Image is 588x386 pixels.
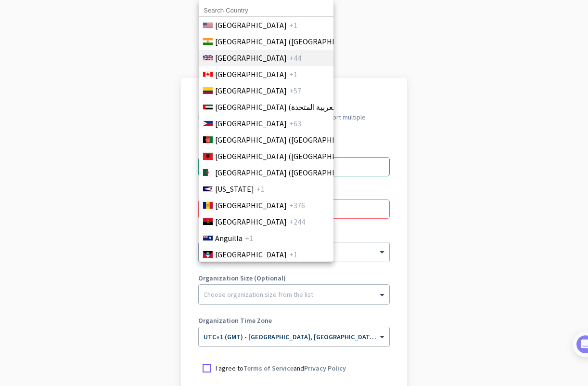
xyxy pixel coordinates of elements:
[289,249,297,260] span: +1
[289,118,301,129] span: +63
[215,52,287,64] span: [GEOGRAPHIC_DATA]
[289,52,301,64] span: +44
[289,216,305,227] span: +244
[215,101,367,113] span: [GEOGRAPHIC_DATA] (‫الإمارات العربية المتحدة‬‎)
[215,167,365,178] span: [GEOGRAPHIC_DATA] (‫[GEOGRAPHIC_DATA]‬‎)
[215,249,287,260] span: [GEOGRAPHIC_DATA]
[215,150,365,162] span: [GEOGRAPHIC_DATA] ([GEOGRAPHIC_DATA])
[215,36,365,47] span: [GEOGRAPHIC_DATA] ([GEOGRAPHIC_DATA])
[245,232,253,244] span: +1
[215,216,287,227] span: [GEOGRAPHIC_DATA]
[199,4,333,17] input: Search Country
[215,200,287,211] span: [GEOGRAPHIC_DATA]
[215,232,243,244] span: Anguilla
[215,68,287,80] span: [GEOGRAPHIC_DATA]
[215,85,287,96] span: [GEOGRAPHIC_DATA]
[289,68,297,80] span: +1
[215,19,287,31] span: [GEOGRAPHIC_DATA]
[215,118,287,129] span: [GEOGRAPHIC_DATA]
[289,85,301,96] span: +57
[256,183,265,195] span: +1
[215,183,254,195] span: [US_STATE]
[289,200,305,211] span: +376
[289,19,297,31] span: +1
[215,134,365,146] span: [GEOGRAPHIC_DATA] (‫[GEOGRAPHIC_DATA]‬‎)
